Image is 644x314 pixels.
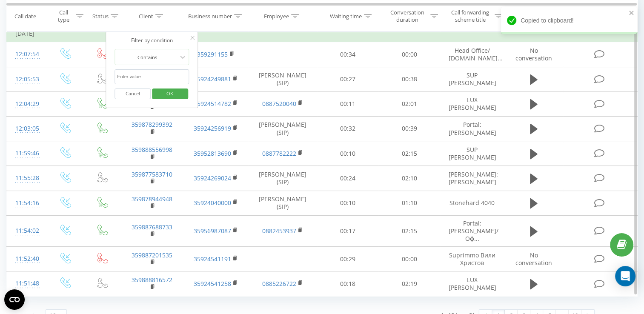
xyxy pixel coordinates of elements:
[378,191,440,215] td: 01:10
[262,149,296,157] a: 0887782222
[264,12,289,20] div: Employee
[378,247,440,271] td: 00:00
[317,42,379,67] td: 00:34
[317,215,379,247] td: 00:17
[449,46,503,62] span: Head Office/ [DOMAIN_NAME]...
[14,12,36,20] div: Call date
[262,227,296,235] a: 0882453937
[501,7,637,34] div: Copied to clipboard!
[317,271,379,296] td: 00:18
[248,166,317,191] td: [PERSON_NAME] (SIP)
[194,174,231,182] a: 35924269024
[378,116,440,141] td: 00:39
[132,120,172,128] a: 359878299392
[92,12,109,20] div: Status
[15,275,37,292] div: 11:51:48
[317,141,379,166] td: 00:10
[7,25,638,42] td: [DATE]
[197,50,228,58] a: 359291155
[194,280,231,288] a: 35924541258
[194,75,231,83] a: 35924249881
[262,280,296,288] a: 0885226722
[317,166,379,191] td: 00:24
[378,166,440,191] td: 02:10
[440,141,504,166] td: SUP [PERSON_NAME]
[629,9,635,17] button: close
[15,145,37,162] div: 11:59:46
[378,141,440,166] td: 02:15
[194,149,231,157] a: 35952813690
[15,96,37,112] div: 12:04:29
[15,170,37,186] div: 11:55:28
[132,223,172,231] a: 359887688733
[440,91,504,116] td: LUX [PERSON_NAME]
[317,247,379,271] td: 00:29
[515,46,552,62] span: No conversation
[132,195,172,203] a: 359878944948
[378,215,440,247] td: 02:15
[114,69,189,84] input: Enter value
[114,88,151,99] button: Cancel
[114,36,189,45] div: Filter by condition
[330,12,362,20] div: Waiting time
[194,199,231,207] a: 35924040000
[158,87,182,100] span: OK
[194,255,231,263] a: 35924541191
[317,67,379,91] td: 00:27
[378,67,440,91] td: 00:38
[132,146,172,154] a: 359888556998
[440,67,504,91] td: SUP [PERSON_NAME]
[440,191,504,215] td: Stonehard 4040
[615,266,635,286] div: Open Intercom Messenger
[194,100,231,108] a: 35924514782
[317,91,379,116] td: 00:11
[15,71,37,88] div: 12:05:53
[440,116,504,141] td: Portal: [PERSON_NAME]
[515,251,552,267] span: No conversation
[4,289,25,310] button: Open CMP widget
[248,191,317,215] td: [PERSON_NAME] (SIP)
[15,223,37,239] div: 11:54:02
[15,195,37,211] div: 11:54:16
[448,9,492,23] div: Call forwarding scheme title
[15,251,37,267] div: 11:52:40
[449,219,498,243] span: Portal: [PERSON_NAME]/Оф...
[132,276,172,284] a: 359888816572
[152,88,188,99] button: OK
[139,12,153,20] div: Client
[194,227,231,235] a: 35956987087
[440,247,504,271] td: Suprimmo Вили Христов
[248,116,317,141] td: [PERSON_NAME] (SIP)
[440,166,504,191] td: [PERSON_NAME]: [PERSON_NAME]
[440,271,504,296] td: LUX [PERSON_NAME]
[378,91,440,116] td: 02:01
[15,120,37,137] div: 12:03:05
[317,116,379,141] td: 00:32
[15,46,37,63] div: 12:07:54
[188,12,232,20] div: Business number
[194,124,231,132] a: 35924256919
[317,191,379,215] td: 00:10
[378,42,440,67] td: 00:00
[132,251,172,259] a: 359887201535
[386,9,428,23] div: Conversation duration
[262,100,296,108] a: 0887520040
[132,170,172,178] a: 359877583710
[54,9,74,23] div: Call type
[248,67,317,91] td: [PERSON_NAME] (SIP)
[378,271,440,296] td: 02:19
